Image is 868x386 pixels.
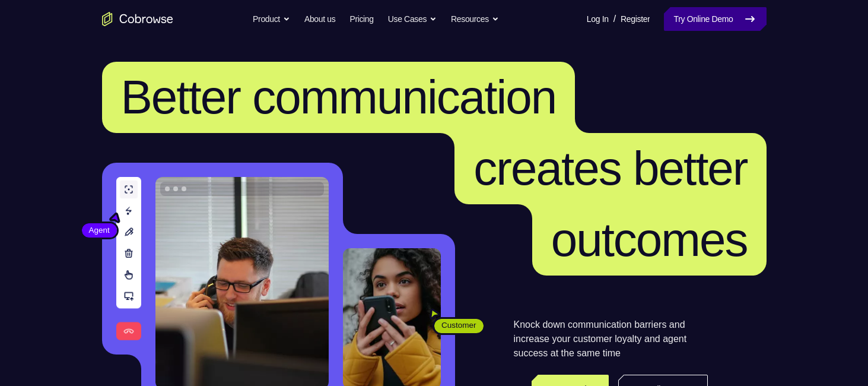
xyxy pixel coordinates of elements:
button: Use Cases [388,7,437,31]
a: Register [621,7,650,31]
a: Pricing [349,7,373,31]
a: Log In [587,7,609,31]
a: Go to the home page [102,12,173,26]
button: Product [253,7,290,31]
a: Try Online Demo [664,7,766,31]
a: About us [304,7,335,31]
span: / [613,12,616,26]
span: creates better [473,142,747,195]
span: Better communication [121,71,557,124]
p: Knock down communication barriers and increase your customer loyalty and agent success at the sam... [514,318,708,360]
button: Resources [451,7,499,31]
span: outcomes [551,213,748,266]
